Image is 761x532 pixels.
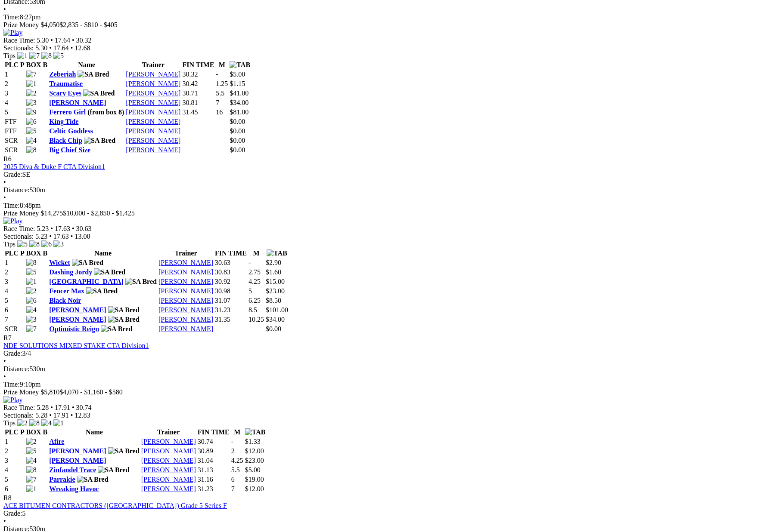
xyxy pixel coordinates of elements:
[197,456,230,465] td: 31.04
[4,475,25,484] td: 5
[4,80,25,88] td: 2
[49,108,86,116] a: Ferrero Girl
[4,306,25,314] td: 6
[49,127,93,135] a: Celtic Goddess
[26,118,37,126] img: 6
[37,37,49,44] span: 5.30
[49,466,96,474] a: Zinfandel Trace
[230,118,245,125] span: $0.00
[87,108,124,116] span: (from box 8)
[53,44,69,52] span: 17.64
[126,71,180,78] a: [PERSON_NAME]
[3,225,35,232] span: Race Time:
[26,306,37,314] img: 4
[49,99,106,106] a: [PERSON_NAME]
[26,71,37,78] img: 7
[266,316,285,323] span: $34.00
[4,136,25,145] td: SCR
[248,259,251,266] text: -
[49,146,90,154] a: Big Chief Size
[182,98,214,107] td: 30.81
[197,466,230,474] td: 31.13
[197,485,230,493] td: 31.23
[26,428,41,436] span: BOX
[216,108,223,116] text: 16
[26,61,41,68] span: BOX
[35,412,47,419] span: 5.28
[3,171,758,178] div: SE
[4,127,25,135] td: FTF
[230,89,248,97] span: $41.00
[3,202,20,209] span: Time:
[4,146,25,154] td: SCR
[49,118,78,125] a: King Tide
[108,306,140,314] img: SA Bred
[230,137,245,144] span: $0.00
[3,209,758,217] div: Prize Money $14,275
[230,99,248,106] span: $34.00
[214,287,247,295] td: 30.98
[49,137,82,144] a: Black Chip
[126,127,180,135] a: [PERSON_NAME]
[4,277,25,286] td: 3
[49,249,157,258] th: Name
[230,61,250,69] img: TAB
[3,350,758,357] div: 3/4
[248,287,252,295] text: 5
[248,316,264,323] text: 10.25
[248,278,261,285] text: 4.25
[59,21,118,28] span: $2,835 - $810 - $405
[94,268,125,276] img: SA Bred
[3,155,12,163] span: R6
[245,457,264,464] span: $23.00
[49,297,81,304] a: Black Noir
[3,240,16,248] span: Tips
[182,89,214,98] td: 30.71
[26,466,37,474] img: 8
[3,52,16,59] span: Tips
[49,71,76,78] a: Zeberiah
[3,381,20,388] span: Time:
[3,186,29,194] span: Distance:
[26,485,37,493] img: 1
[49,259,70,266] a: Wicket
[49,268,92,276] a: Dashing Jordy
[26,80,37,88] img: 1
[71,233,73,240] span: •
[158,297,213,304] a: [PERSON_NAME]
[49,325,99,332] a: Optimistic Reign
[248,268,261,276] text: 2.75
[4,466,25,474] td: 4
[4,485,25,493] td: 6
[230,146,245,154] span: $0.00
[5,61,19,68] span: PLC
[248,249,264,258] th: M
[3,163,105,170] a: 2025 Diva & Duke F CTA Division1
[4,296,25,305] td: 5
[26,325,37,333] img: 7
[43,428,47,436] span: B
[37,225,49,232] span: 5.23
[231,466,240,474] text: 5.5
[20,428,25,436] span: P
[49,316,106,323] a: [PERSON_NAME]
[4,98,25,107] td: 4
[216,99,219,106] text: 7
[182,80,214,88] td: 30.42
[197,437,230,446] td: 30.74
[49,44,52,52] span: •
[266,278,285,285] span: $15.00
[41,419,52,427] img: 4
[4,108,25,117] td: 5
[53,233,69,240] span: 17.63
[26,287,37,295] img: 2
[49,428,140,437] th: Name
[26,476,37,483] img: 7
[3,37,35,44] span: Race Time:
[20,249,25,257] span: P
[126,118,180,125] a: [PERSON_NAME]
[248,306,257,314] text: 8.5
[26,89,37,97] img: 2
[266,325,281,332] span: $0.00
[231,476,235,483] text: 6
